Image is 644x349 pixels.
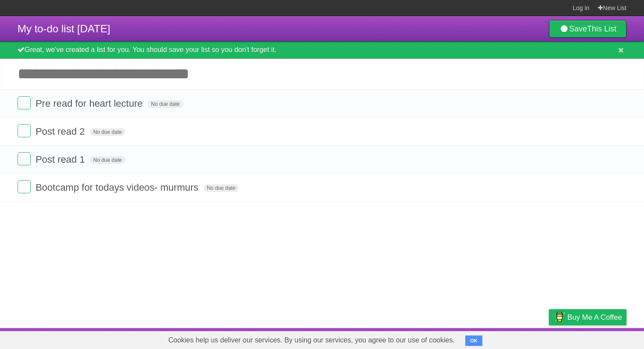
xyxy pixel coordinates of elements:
[508,330,527,347] a: Terms
[571,330,626,347] a: Suggest a feature
[587,24,616,33] b: This List
[18,96,31,109] label: Done
[538,330,560,347] a: Privacy
[18,152,31,165] label: Done
[35,126,87,137] span: Post read 2
[461,330,497,347] a: Developers
[18,180,31,193] label: Done
[35,154,87,165] span: Post read 1
[35,182,201,193] span: Bootcamp for todays videos- murmurs
[18,23,110,35] span: My to-do list [DATE]
[553,310,565,325] img: Buy me a coffee
[159,332,464,349] span: Cookies help us deliver our services. By using our services, you agree to our use of cookies.
[432,330,451,347] a: About
[567,310,622,325] span: Buy me a coffee
[90,128,125,136] span: No due date
[549,309,626,325] a: Buy me a coffee
[90,156,125,164] span: No due date
[549,20,626,38] a: SaveThis List
[35,98,145,109] span: Pre read for heart lecture
[203,184,239,192] span: No due date
[18,124,31,137] label: Done
[148,100,183,108] span: No due date
[465,335,482,346] button: OK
